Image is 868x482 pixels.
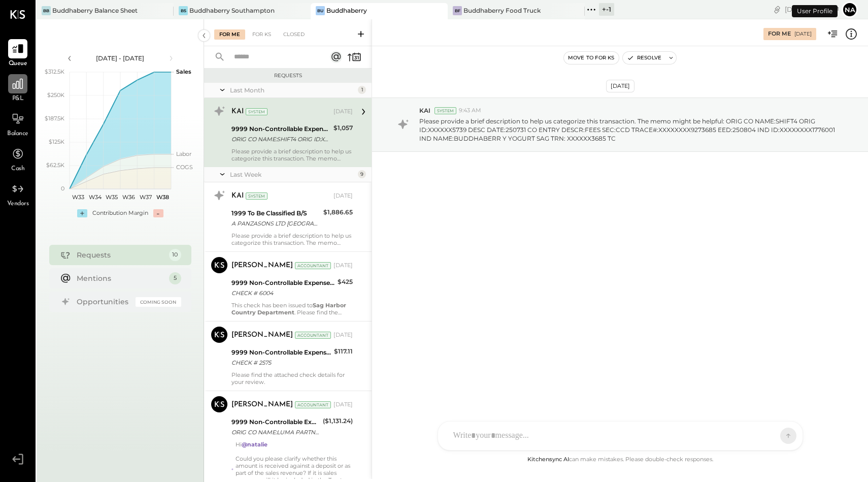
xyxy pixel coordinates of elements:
div: Buddhaberry Balance Sheet [52,6,138,15]
div: BF [453,6,462,15]
div: KAI [231,191,244,201]
div: BS [179,6,188,15]
text: $250K [47,91,64,99]
span: KAI [419,106,430,115]
div: $425 [338,277,353,287]
div: [DATE] [333,108,353,116]
div: Requests [77,250,164,260]
div: 9999 Non-Controllable Expenses:Other Income and Expenses:To Be Classified P&L [231,417,320,427]
div: Contribution Margin [92,209,148,217]
div: [PERSON_NAME] [231,330,293,340]
div: For Me [768,30,791,38]
div: - [153,209,163,217]
div: 9 [358,170,366,178]
div: 1999 To Be Classified B/S [231,208,320,218]
div: [DATE] [785,5,839,14]
div: Closed [278,29,310,40]
span: 9:43 AM [459,107,481,115]
text: W36 [122,194,135,201]
div: BB [42,6,51,15]
div: 9999 Non-Controllable Expenses:Other Income and Expenses:To Be Classified P&L [231,347,331,358]
button: Move to for ks [564,52,619,64]
strong: @natalie [242,441,268,448]
button: Resolve [623,52,665,64]
button: na [842,2,858,18]
div: $117.11 [334,346,353,357]
div: Accountant [295,332,331,339]
text: Sales [176,68,191,75]
text: $187.5K [45,115,64,122]
div: 9999 Non-Controllable Expenses:Other Income and Expenses:To Be Classified P&L [231,278,335,288]
text: W33 [72,194,84,201]
div: copy link [772,4,782,15]
div: [DATE] [333,262,353,270]
div: [DATE] [794,30,812,38]
text: W38 [156,194,169,201]
div: Last Month [230,86,355,94]
div: For Me [214,29,245,40]
div: This check has been issued to . Please find the details of the check attached for your reference. [231,302,353,316]
strong: Sag Harbor Country Department [231,302,346,316]
div: $1,886.65 [323,207,353,217]
div: $1,057 [333,123,353,133]
div: Please provide a brief description to help us categorize this transaction. The memo might be help... [231,148,353,162]
div: Accountant [295,401,331,408]
div: Accountant [295,262,331,269]
div: Please provide a brief description to help us categorize this transaction. The memo might be help... [231,232,353,246]
a: Vendors [1,179,35,209]
text: $62.5K [46,162,64,169]
text: 0 [61,185,64,192]
span: Cash [11,165,24,174]
span: Vendors [7,200,29,209]
div: Last Week [230,170,355,179]
div: 1 [358,86,366,94]
text: COGS [176,164,193,171]
div: + [77,209,87,217]
div: ORIG CO NAME:LUMA PARTNERS LL ORIG ID:XXXXXX2235 DESC DATE:250806 CO ENTRY DESCR:ACH Pmt SEC:CCD ... [231,427,320,437]
span: Queue [9,59,27,69]
p: Please provide a brief description to help us categorize this transaction. The memo might be help... [419,117,838,143]
div: System [435,107,456,114]
div: [DATE] - [DATE] [77,54,163,62]
div: Requests [209,72,366,79]
text: W34 [88,194,102,201]
div: CHECK # 6004 [231,288,335,298]
text: $125K [49,138,64,145]
div: [PERSON_NAME] [231,400,293,410]
div: Please find the attached check details for your review. [231,371,353,385]
a: Balance [1,109,35,139]
text: W35 [106,194,118,201]
div: For KS [247,29,276,40]
div: [DATE] [333,401,353,409]
div: 10 [169,249,181,261]
div: [DATE] [333,331,353,339]
div: User Profile [792,5,838,17]
div: ($1,131.24) [323,416,353,426]
div: Mentions [77,273,164,283]
text: $312.5K [45,68,64,75]
a: Cash [1,144,35,174]
div: System [246,192,268,200]
div: System [246,108,268,115]
div: 9999 Non-Controllable Expenses:Other Income and Expenses:To Be Classified P&L [231,124,330,134]
div: ORIG CO NAME:SHIFT4 ORIG ID:XXXXXX5739 DESC DATE:250731 CO ENTRY DESCR:FEES SEC:CCD TRACE#:XXXXXX... [231,134,330,144]
div: Opportunities [77,297,130,307]
div: + -1 [599,3,614,16]
div: Buddhaberry Southampton [189,6,275,15]
div: A PANZASONS LTD [GEOGRAPHIC_DATA] [231,218,320,229]
span: P&L [12,94,24,104]
a: Queue [1,39,35,69]
div: KAI [231,107,244,117]
div: Coming Soon [136,297,181,307]
div: [DATE] [606,80,635,92]
div: Buddhaberry [326,6,367,15]
text: W37 [140,194,152,201]
div: CHECK # 2575 [231,358,331,368]
div: Bu [316,6,325,15]
div: 5 [169,272,181,284]
div: [PERSON_NAME] [231,261,293,271]
span: Balance [7,130,28,139]
text: Labor [176,150,191,157]
div: [DATE] [333,192,353,200]
div: Buddhaberry Food Truck [463,6,541,15]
